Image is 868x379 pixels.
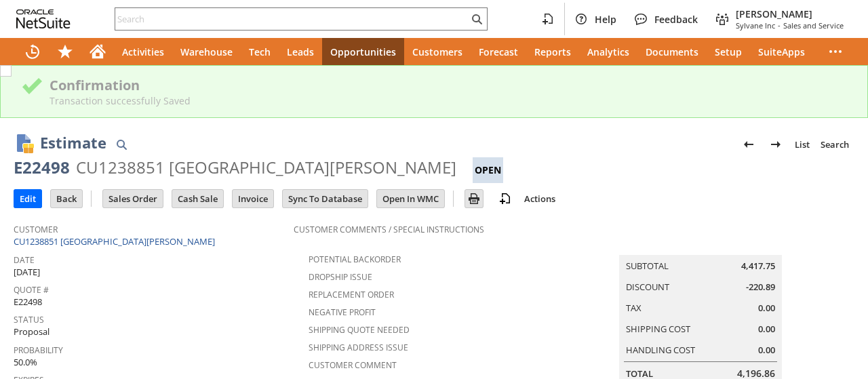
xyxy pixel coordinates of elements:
a: Customer Comments / Special Instructions [294,224,484,235]
input: Cash Sale [172,190,223,207]
a: Probability [14,344,63,356]
a: Shipping Address Issue [309,342,408,353]
a: Tax [626,302,642,314]
a: CU1238851 [GEOGRAPHIC_DATA][PERSON_NAME] [14,235,218,247]
span: 0.00 [758,344,775,357]
span: 0.00 [758,323,775,336]
span: Analytics [587,45,629,58]
a: Recent Records [16,38,49,65]
a: Dropship Issue [309,271,372,283]
span: Help [595,13,616,26]
span: Sylvane Inc [736,20,775,31]
span: Warehouse [180,45,233,58]
svg: Search [469,11,485,27]
a: Analytics [579,38,637,65]
div: E22498 [14,157,70,178]
div: More menus [819,38,852,65]
a: Quote # [14,284,49,296]
input: Sync To Database [283,190,368,207]
span: Documents [646,45,698,58]
span: Setup [715,45,742,58]
a: Actions [519,193,561,205]
input: Search [115,11,469,27]
a: Subtotal [626,260,669,272]
a: Warehouse [172,38,241,65]
a: Customer [14,224,58,235]
span: E22498 [14,296,42,308]
span: Tech [249,45,271,58]
span: Customers [412,45,462,58]
a: Tech [241,38,279,65]
caption: Summary [619,233,782,255]
a: Date [14,254,35,266]
input: Edit [14,190,41,207]
a: Leads [279,38,322,65]
span: [PERSON_NAME] [736,7,844,20]
img: Next [768,136,784,153]
div: Transaction successfully Saved [50,94,847,107]
span: Opportunities [330,45,396,58]
span: -220.89 [746,281,775,294]
a: Home [81,38,114,65]
svg: logo [16,9,71,28]
span: [DATE] [14,266,40,279]
span: Proposal [14,325,50,338]
h1: Estimate [40,132,106,154]
span: Reports [534,45,571,58]
svg: Shortcuts [57,43,73,60]
a: Forecast [471,38,526,65]
span: Leads [287,45,314,58]
span: SuiteApps [758,45,805,58]
a: Handling Cost [626,344,695,356]
span: 50.0% [14,356,37,369]
a: Reports [526,38,579,65]
span: - [778,20,781,31]
a: Replacement Order [309,289,394,300]
input: Print [465,190,483,207]
input: Back [51,190,82,207]
div: Confirmation [50,76,847,94]
a: Documents [637,38,707,65]
img: Quick Find [113,136,130,153]
span: 0.00 [758,302,775,315]
div: CU1238851 [GEOGRAPHIC_DATA][PERSON_NAME] [76,157,456,178]
input: Invoice [233,190,273,207]
a: Potential Backorder [309,254,401,265]
a: SuiteApps [750,38,813,65]
a: List [789,134,815,155]
span: Sales and Service [783,20,844,31]
a: Opportunities [322,38,404,65]
img: Previous [741,136,757,153]
span: Feedback [654,13,698,26]
span: Activities [122,45,164,58]
a: Negative Profit [309,306,376,318]
a: Discount [626,281,669,293]
img: add-record.svg [497,191,513,207]
a: Setup [707,38,750,65]
input: Sales Order [103,190,163,207]
a: Shipping Quote Needed [309,324,410,336]
a: Customers [404,38,471,65]
input: Open In WMC [377,190,444,207]
a: Status [14,314,44,325]
img: Print [466,191,482,207]
div: Open [473,157,503,183]
svg: Recent Records [24,43,41,60]
span: 4,417.75 [741,260,775,273]
a: Activities [114,38,172,65]
svg: Home [90,43,106,60]
div: Shortcuts [49,38,81,65]
a: Shipping Cost [626,323,690,335]
a: Search [815,134,854,155]
a: Customer Comment [309,359,397,371]
span: Forecast [479,45,518,58]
